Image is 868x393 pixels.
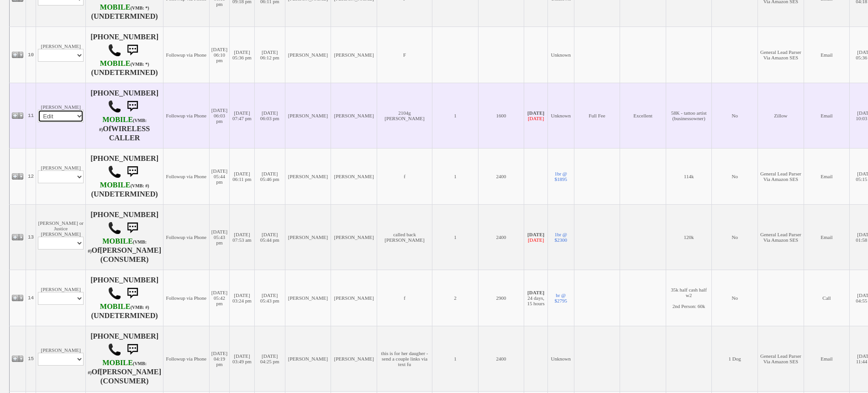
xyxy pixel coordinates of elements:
[100,59,131,68] font: MOBILE
[285,326,331,391] td: [PERSON_NAME]
[99,118,147,132] font: (VMB: #)
[254,204,285,270] td: [DATE] 05:44 pm
[88,361,147,375] font: (VMB: #)
[36,148,86,204] td: [PERSON_NAME]
[102,116,133,124] font: MOBILE
[102,359,133,367] font: MOBILE
[26,27,36,83] td: 10
[554,292,567,303] a: br @ $2795
[88,332,161,385] h4: [PHONE_NUMBER] Of (CONSUMER)
[102,237,133,245] font: MOBILE
[666,148,712,204] td: 114k
[100,59,149,68] b: Verizon Wireless
[432,270,479,326] td: 2
[100,181,131,189] font: MOBILE
[123,41,142,59] img: sms.png
[712,326,758,391] td: 1 Dog
[620,83,666,148] td: Excellent
[26,83,36,148] td: 11
[432,204,479,270] td: 1
[254,148,285,204] td: [DATE] 05:46 pm
[100,303,131,311] font: MOBILE
[254,326,285,391] td: [DATE] 04:25 pm
[36,27,86,83] td: [PERSON_NAME]
[163,270,210,326] td: Followup via Phone
[108,221,121,235] img: call.png
[209,148,229,204] td: [DATE] 05:44 pm
[377,326,432,391] td: this is for her daugher - send a couple links via text fu
[163,27,210,83] td: Followup via Phone
[254,270,285,326] td: [DATE] 05:43 pm
[527,232,544,237] b: [DATE]
[123,340,142,359] img: sms.png
[554,232,567,243] a: 1br @ $2300
[804,326,850,391] td: Email
[26,270,36,326] td: 14
[100,3,149,11] b: Verizon Wireless
[547,27,574,83] td: Unknown
[100,3,131,11] font: MOBILE
[804,270,850,326] td: Call
[88,154,161,198] h4: [PHONE_NUMBER] (UNDETERMINED)
[285,270,331,326] td: [PERSON_NAME]
[230,27,255,83] td: [DATE] 05:36 pm
[804,83,850,148] td: Email
[377,148,432,204] td: f
[331,270,377,326] td: [PERSON_NAME]
[108,165,121,179] img: call.png
[254,83,285,148] td: [DATE] 06:03 pm
[230,326,255,391] td: [DATE] 03:49 pm
[377,270,432,326] td: f
[230,83,255,148] td: [DATE] 07:47 pm
[804,27,850,83] td: Email
[36,83,86,148] td: [PERSON_NAME]
[432,326,479,391] td: 1
[209,27,229,83] td: [DATE] 06:10 pm
[758,204,804,270] td: General Lead Parser Via Amazon SES
[377,83,432,148] td: 2104g [PERSON_NAME]
[758,148,804,204] td: General Lead Parser Via Amazon SES
[554,171,567,182] a: 1br @ $1895
[100,246,162,255] b: [PERSON_NAME]
[131,62,149,67] font: (VMB: *)
[88,237,147,255] b: AT&T Wireless
[377,204,432,270] td: called back [PERSON_NAME]
[26,148,36,204] td: 12
[527,110,544,116] b: [DATE]
[209,204,229,270] td: [DATE] 05:43 pm
[88,211,161,264] h4: [PHONE_NUMBER] Of (CONSUMER)
[478,148,524,204] td: 2400
[712,270,758,326] td: No
[331,326,377,391] td: [PERSON_NAME]
[26,204,36,270] td: 13
[377,27,432,83] td: F
[36,270,86,326] td: [PERSON_NAME]
[123,97,142,116] img: sms.png
[108,43,121,57] img: call.png
[254,27,285,83] td: [DATE] 06:12 pm
[527,290,544,295] b: [DATE]
[285,27,331,83] td: [PERSON_NAME]
[108,287,121,300] img: call.png
[432,83,479,148] td: 1
[123,163,142,181] img: sms.png
[528,237,544,243] font: [DATE]
[88,276,161,320] h4: [PHONE_NUMBER] (UNDETERMINED)
[88,239,147,254] font: (VMB: #)
[209,83,229,148] td: [DATE] 06:03 pm
[331,204,377,270] td: [PERSON_NAME]
[331,27,377,83] td: [PERSON_NAME]
[163,83,210,148] td: Followup via Phone
[36,204,86,270] td: [PERSON_NAME] or Justice [PERSON_NAME]
[285,204,331,270] td: [PERSON_NAME]
[478,270,524,326] td: 2900
[574,83,620,148] td: Full Fee
[88,359,147,376] b: T-Mobile USA, Inc.
[478,326,524,391] td: 2400
[712,204,758,270] td: No
[666,83,712,148] td: 58K - tattoo artist (businessowner)
[123,284,142,303] img: sms.png
[131,5,149,11] font: (VMB: *)
[758,27,804,83] td: General Lead Parser Via Amazon SES
[100,181,149,189] b: T-Mobile USA, Inc.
